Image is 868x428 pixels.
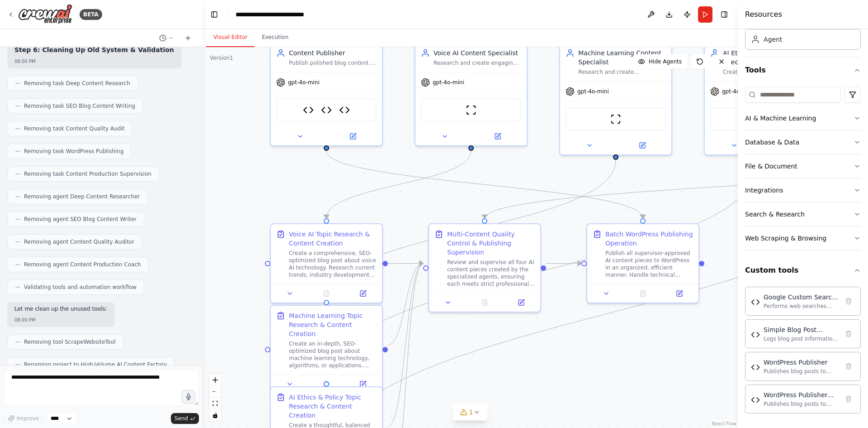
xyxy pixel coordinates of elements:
div: Web Scraping & Browsing [745,234,826,243]
div: Research and create engaging, professional content about voice AI technologies, applications, and... [434,59,521,67]
button: Search & Research [745,202,861,226]
button: Delete tool [842,295,855,308]
button: Hide right sidebar [718,8,731,21]
button: Open in side panel [505,297,537,308]
span: Hide Agents [649,58,682,65]
g: Edge from f0f117a6-51a2-4266-a795-52282cdf4e57 to ca762939-8d38-473e-ba3c-fbbca46f0173 [322,160,620,300]
div: Publishes blog posts to WordPress sites using the WordPress REST API with support for markdown co... [764,400,839,408]
img: ScrapeWebsiteTool [466,105,476,115]
span: 1 [469,408,473,417]
g: Edge from 10ae0e12-28c8-4baf-901d-d453ff77e479 to dd1d537f-f4ec-4bdf-b96e-49d8944894fa [322,151,476,218]
button: Open in side panel [347,288,378,299]
g: Edge from 8d7d8fc9-4f58-4661-9b9f-471995588352 to be548fba-0c41-4c9d-9eeb-633d05bf4e10 [322,151,647,218]
button: Open in side panel [617,140,668,151]
button: No output available [307,288,346,299]
img: WordPress Publisher Tool [751,395,760,404]
strong: Step 6: Cleaning Up Old System & Validation [14,46,174,53]
div: Search & Research [745,210,805,219]
div: React Flow controls [209,374,221,421]
span: Renaming project to High-Volume AI Content Factory [24,361,167,368]
span: gpt-4o-mini [577,88,609,95]
span: Removing agent SEO Blog Content Writer [24,216,137,223]
button: zoom out [209,386,221,398]
button: Send [171,413,199,424]
span: gpt-4o-mini [722,88,754,95]
div: Performs web searches using Google Custom Search API and returns formatted results with titles, s... [764,303,839,310]
span: Removing task Content Quality Audit [24,125,124,132]
div: Content Publisher [289,48,377,58]
div: Machine Learning Topic Research & Content Creation [289,311,377,338]
span: Removing task Content Production Supervision [24,170,151,178]
div: Machine Learning Topic Research & Content CreationCreate an in-depth, SEO-optimized blog post abo... [270,305,383,394]
button: zoom in [209,374,221,386]
div: Batch WordPress Publishing Operation [605,230,693,248]
button: No output available [624,288,662,299]
div: Research and create compelling, educational content about machine learning technologies, algorith... [578,68,666,76]
div: Logs blog post information and provides formatted output for easy tracking and manual entry into ... [764,335,839,342]
img: Logo [18,4,72,24]
g: Edge from ca762939-8d38-473e-ba3c-fbbca46f0173 to 7c0e63e0-f2ce-4364-98cb-33605e21b59c [388,259,423,350]
div: Voice AI Content SpecialistResearch and create engaging, professional content about voice AI tech... [415,42,528,146]
div: Machine Learning Content SpecialistResearch and create compelling, educational content about mach... [559,42,672,155]
button: Execution [255,28,296,47]
button: Web Scraping & Browsing [745,226,861,250]
g: Edge from 7c0e63e0-f2ce-4364-98cb-33605e21b59c to be548fba-0c41-4c9d-9eeb-633d05bf4e10 [546,259,581,268]
button: Custom tools [745,258,861,283]
button: Click to speak your automation idea [182,390,195,404]
div: Voice AI Topic Research & Content CreationCreate a comprehensive, SEO-optimized blog post about v... [270,223,383,303]
div: WordPress Publisher [764,358,839,367]
div: Voice AI Topic Research & Content Creation [289,230,377,248]
div: Publish polished blog content to WordPress websites efficiently and accurately. Handle all techni... [289,59,377,67]
div: Content PublisherPublish polished blog content to WordPress websites efficiently and accurately. ... [270,42,383,146]
button: Integrations [745,178,861,202]
button: Database & Data [745,130,861,154]
button: No output available [466,297,504,308]
img: WordPress Publisher Tool [303,105,314,115]
div: Simple Blog Post Logger [764,325,839,334]
div: AI Ethics & Policy Content SpecialistCreate thoughtful, balanced content about AI ethics, governa... [704,42,817,155]
button: No output available [307,379,346,390]
img: Simple Blog Post Logger [321,105,332,115]
div: File & Document [745,162,797,171]
img: Google Custom Search Tool [751,298,760,307]
div: Create an in-depth, SEO-optimized blog post about machine learning technology, algorithms, or app... [289,340,377,369]
span: Improve [17,415,39,422]
button: Hide Agents [632,54,687,69]
span: Removing agent Content Production Coach [24,261,141,268]
img: Simple Blog Post Logger [751,330,760,339]
div: WordPress Publisher Tool [764,390,839,399]
div: Crew [745,1,861,57]
button: Switch to previous chat [156,33,177,43]
button: Open in side panel [472,131,523,142]
div: 08:00 PM [14,317,107,323]
div: 08:00 PM [14,58,174,65]
div: Batch WordPress Publishing OperationPublish all supervisor-approved AI content pieces to WordPres... [586,223,699,303]
h4: Resources [745,9,782,20]
div: Google Custom Search Tool [764,293,839,302]
div: Publishes blog posts to WordPress sites using the REST API with proper authentication and error h... [764,368,839,375]
button: Visual Editor [206,28,255,47]
img: WordPress Publisher [339,105,350,115]
div: Machine Learning Content Specialist [578,48,666,67]
button: Open in side panel [347,379,378,390]
div: Tools [745,83,861,258]
button: AI & Machine Learning [745,106,861,130]
span: Removing task Deep Content Research [24,80,130,87]
button: toggle interactivity [209,409,221,421]
div: Agent [764,35,782,44]
button: Open in side panel [664,288,695,299]
button: Start a new chat [181,33,195,43]
button: File & Document [745,154,861,178]
button: fit view [209,398,221,409]
span: Removing tool ScrapeWebsiteTool [24,338,116,346]
button: Tools [745,58,861,83]
div: Integrations [745,186,783,195]
span: Removing agent Deep Content Researcher [24,193,140,200]
button: Open in side panel [327,131,378,142]
img: WordPress Publisher [751,363,760,372]
span: Removing agent Content Quality Auditor [24,238,134,245]
div: Create thoughtful, balanced content about AI ethics, governance, policy implications, and respons... [723,68,811,76]
button: Delete tool [842,360,855,373]
div: Multi-Content Quality Control & Publishing SupervisionReview and supervise all four AI content pi... [428,223,541,313]
div: Review and supervise all four AI content pieces created by the specialized agents, ensuring each ... [447,259,535,288]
